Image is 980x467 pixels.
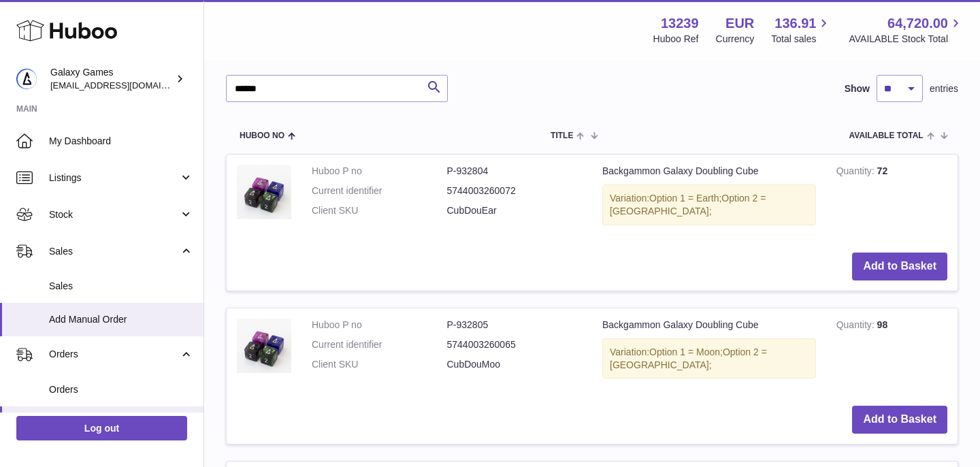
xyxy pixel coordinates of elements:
[649,193,721,204] span: Option 1 = Earth;
[49,208,179,221] span: Stock
[836,319,877,334] strong: Quantity
[592,155,826,242] td: Backgammon Galaxy Doubling Cube
[725,14,754,33] strong: EUR
[49,280,193,293] span: Sales
[653,33,699,46] div: Huboo Ref
[49,172,179,184] span: Listings
[16,69,37,89] img: shop@backgammongalaxy.com
[49,313,193,326] span: Add Manual Order
[774,14,816,33] span: 136.91
[826,155,958,242] td: 72
[237,165,291,219] img: Backgammon Galaxy Doubling Cube
[447,319,583,332] dd: P-932805
[826,308,958,396] td: 98
[312,204,447,217] dt: Client SKU
[312,358,447,371] dt: Client SKU
[16,416,187,440] a: Log out
[852,253,947,280] button: Add to Basket
[771,33,832,46] span: Total sales
[50,66,173,92] div: Galaxy Games
[602,184,816,225] div: Variation:
[849,131,924,140] span: AVAILABLE Total
[49,135,193,148] span: My Dashboard
[312,184,447,197] dt: Current identifier
[849,33,964,46] span: AVAILABLE Stock Total
[852,406,947,434] button: Add to Basket
[312,338,447,351] dt: Current identifier
[551,131,573,140] span: Title
[447,358,583,371] dd: CubDouMoo
[447,184,583,197] dd: 5744003260072
[602,338,816,379] div: Variation:
[240,131,284,140] span: Huboo no
[592,308,826,396] td: Backgammon Galaxy Doubling Cube
[447,204,583,217] dd: CubDouEar
[930,82,958,95] span: entries
[49,348,179,361] span: Orders
[312,319,447,332] dt: Huboo P no
[716,33,755,46] div: Currency
[649,347,723,357] span: Option 1 = Moon;
[845,82,870,95] label: Show
[771,14,832,46] a: 136.91 Total sales
[237,319,291,373] img: Backgammon Galaxy Doubling Cube
[661,14,699,33] strong: 13239
[887,14,948,33] span: 64,720.00
[610,347,767,370] span: Option 2 = [GEOGRAPHIC_DATA];
[836,165,877,180] strong: Quantity
[50,80,200,91] span: [EMAIL_ADDRESS][DOMAIN_NAME]
[849,14,964,46] a: 64,720.00 AVAILABLE Stock Total
[312,165,447,178] dt: Huboo P no
[49,245,179,258] span: Sales
[447,165,583,178] dd: P-932804
[447,338,583,351] dd: 5744003260065
[49,383,193,396] span: Orders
